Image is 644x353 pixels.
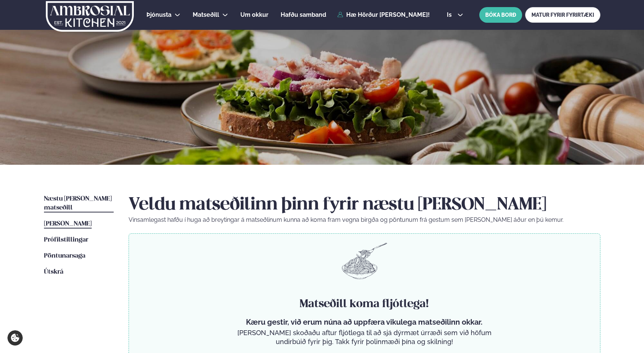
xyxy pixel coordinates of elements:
h2: Veldu matseðilinn þinn fyrir næstu [PERSON_NAME] [129,195,600,215]
p: Kæru gestir, við erum núna að uppfæra vikulega matseðilinn okkar. [234,318,495,327]
a: Hafðu samband [281,10,326,19]
a: Prófílstillingar [44,236,88,245]
a: Hæ Hörður [PERSON_NAME]! [337,12,430,18]
a: Matseðill [193,10,219,19]
span: Þjónusta [146,11,171,18]
p: [PERSON_NAME] skoðaðu aftur fljótlega til að sjá dýrmæt úrræði sem við höfum undirbúið fyrir þig.... [234,328,495,346]
a: Útskrá [44,268,63,277]
a: Um okkur [240,10,268,19]
span: [PERSON_NAME] [44,221,92,227]
span: Pöntunarsaga [44,253,85,259]
a: MATUR FYRIR FYRIRTÆKI [525,7,600,23]
img: pasta [342,243,387,279]
span: is [447,12,454,18]
a: Næstu [PERSON_NAME] matseðill [44,195,114,212]
a: [PERSON_NAME] [44,220,92,228]
span: Matseðill [193,11,219,18]
button: is [441,12,469,18]
p: Vinsamlegast hafðu í huga að breytingar á matseðlinum kunna að koma fram vegna birgða og pöntunum... [129,215,600,224]
a: Cookie settings [7,330,23,346]
span: Hafðu samband [281,11,326,18]
span: Næstu [PERSON_NAME] matseðill [44,196,112,211]
a: Pöntunarsaga [44,252,85,261]
h4: Matseðill koma fljótlega! [234,297,495,312]
span: Útskrá [44,269,63,275]
button: BÓKA BORÐ [479,7,522,23]
img: logo [45,1,135,32]
a: Þjónusta [146,10,171,19]
span: Prófílstillingar [44,237,88,243]
span: Um okkur [240,11,268,18]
